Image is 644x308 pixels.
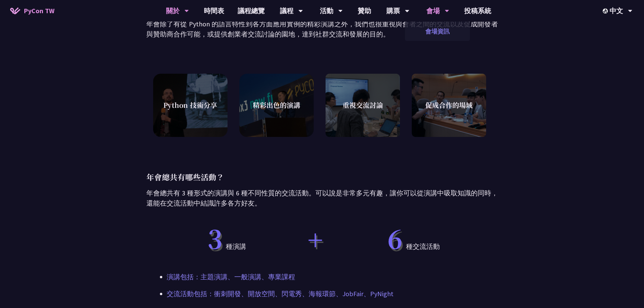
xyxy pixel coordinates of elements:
span: 種交流活動 [384,225,440,252]
p: 交流活動包括：衝刺開發、開放空間、閃電秀、海報環節、JobFair、PyNight [167,289,478,299]
a: PyCon TW [3,2,61,19]
span: Python 技術分享 [163,100,217,110]
span: PyCon TW [24,6,54,16]
img: Home icon of PyCon TW 2025 [10,7,20,14]
span: 6 [387,220,403,256]
span: + [308,226,323,251]
a: 會場資訊 [405,23,470,39]
span: 種演講 [204,225,246,252]
span: 3 [208,220,222,256]
p: 年會總共有哪些活動？ [146,171,498,183]
span: 促成合作的場域 [425,100,473,110]
span: 精彩出色的演講 [253,100,300,110]
img: Locale Icon [603,8,610,14]
span: 重視交流討論 [342,100,383,110]
p: 演講包括：主題演講、一般演講、專業課程 [167,272,478,282]
p: 年會總共有 3 種形式的演講與 6 種不同性質的交流活動。可以說是非常多元有趣，讓你可以從演講中吸取知識的同時，還能在交流活動中結識許多各方好友。 [146,188,498,208]
p: 年會除了有從 Python 的語言特性到各方面應用實例的精彩演講之外，我們也很重視與會者之間的交流以及促成開發者與贊助商合作可能，或提供創業者交流討論的園地，達到社群交流和發展的目的。 [146,19,498,39]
